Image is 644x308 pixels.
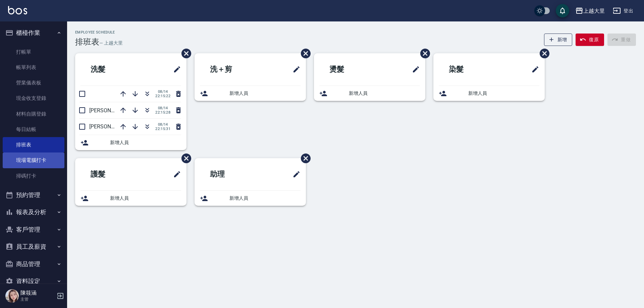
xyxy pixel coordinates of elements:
span: 刪除班表 [535,44,550,63]
span: 新增人員 [110,139,181,146]
a: 營業儀表板 [3,75,64,90]
h6: — 上越大里 [99,40,123,47]
a: 掃碼打卡 [3,168,64,184]
a: 帳單列表 [3,60,64,75]
img: Person [5,289,19,303]
span: 08/14 [155,106,170,110]
button: 資料設定 [3,272,64,290]
h2: 染髮 [439,57,500,81]
span: [PERSON_NAME]3 [89,107,132,114]
span: 刪除班表 [415,44,431,63]
a: 排班表 [3,137,64,152]
div: 新增人員 [75,135,186,150]
span: 22:15:31 [155,127,170,131]
div: 新增人員 [195,191,306,206]
button: 登出 [610,5,636,17]
a: 打帳單 [3,44,64,60]
h2: 護髮 [80,162,142,186]
span: 修改班表的標題 [288,166,301,182]
img: Logo [8,6,27,14]
button: save [556,4,569,17]
h2: 洗髮 [80,57,142,81]
span: 修改班表的標題 [169,61,181,77]
span: 22:15:22 [155,94,170,98]
h2: 助理 [200,162,262,186]
div: 新增人員 [433,86,545,101]
h2: Employee Schedule [75,30,123,35]
button: 商品管理 [3,255,64,273]
button: 預約管理 [3,186,64,204]
span: 刪除班表 [296,44,312,63]
div: 新增人員 [314,86,425,101]
a: 材料自購登錄 [3,106,64,122]
span: 22:15:28 [155,110,170,115]
h3: 排班表 [75,37,99,47]
span: 新增人員 [229,90,301,97]
span: 刪除班表 [176,148,192,168]
span: 刪除班表 [176,44,192,63]
div: 新增人員 [195,86,306,101]
a: 每日結帳 [3,122,64,137]
button: 新增 [544,34,573,46]
button: 復原 [576,34,604,46]
button: 報表及分析 [3,203,64,221]
span: 新增人員 [229,195,301,202]
h2: 燙髮 [319,57,381,81]
div: 新增人員 [75,191,186,206]
span: 新增人員 [468,90,539,97]
span: 新增人員 [110,195,181,202]
button: 上越大里 [573,4,607,18]
span: 修改班表的標題 [408,61,420,77]
span: 修改班表的標題 [169,166,181,182]
a: 現金收支登錄 [3,90,64,106]
button: 員工及薪資 [3,238,64,255]
span: [PERSON_NAME]比6 [89,123,138,130]
span: 修改班表的標題 [288,61,301,77]
span: 修改班表的標題 [527,61,539,77]
span: 新增人員 [349,90,420,97]
button: 客戶管理 [3,221,64,238]
h2: 洗＋剪 [200,57,265,81]
h5: 陳筱涵 [20,290,55,296]
div: 上越大里 [583,7,605,15]
span: 08/14 [155,89,170,94]
a: 現場電腦打卡 [3,152,64,168]
span: 刪除班表 [296,148,312,168]
span: 08/14 [155,122,170,127]
button: 櫃檯作業 [3,24,64,42]
p: 主管 [20,296,55,302]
